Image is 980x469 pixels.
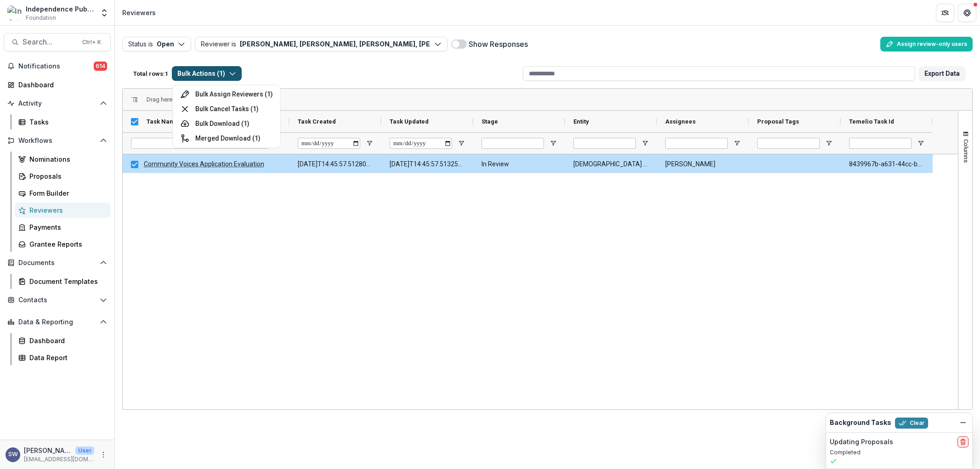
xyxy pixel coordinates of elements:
button: Open Workflows [4,133,111,148]
span: Contacts [18,296,96,304]
a: Tasks [15,114,111,130]
a: Payments [15,220,111,235]
a: Dashboard [4,77,111,92]
button: Partners [936,4,954,22]
button: Assign review-only users [880,37,973,51]
button: Open entity switcher [98,4,111,22]
button: delete [957,436,969,447]
span: [DATE]T14:45:57.513253Z [390,155,465,174]
button: Clear [895,418,928,429]
a: Reviewers [15,203,111,218]
a: Dashboard [15,333,111,348]
input: Task Created Filter Input [298,138,360,149]
span: 8439967b-a631-44cc-b34a-b4e666369486 [849,155,924,174]
button: Open Documents [4,255,111,270]
button: Open Filter Menu [458,140,465,147]
button: Export Data [919,66,965,81]
label: Show Responses [469,39,528,50]
span: Documents [18,259,96,267]
div: Tasks [29,117,103,127]
button: Open Filter Menu [733,140,741,147]
nav: breadcrumb [119,6,159,19]
div: Grantee Reports [29,239,103,249]
div: Proposals [29,171,103,181]
div: Ctrl + K [80,37,103,47]
input: Assignees Filter Input [665,138,728,149]
div: Payments [29,222,103,232]
span: Task Created [298,118,336,125]
span: [PERSON_NAME] [665,155,741,174]
span: Assignees [665,118,696,125]
span: Workflows [18,137,96,145]
div: Document Templates [29,277,103,286]
span: Foundation [26,14,56,22]
div: Reviewers [122,8,156,17]
p: [EMAIL_ADDRESS][DOMAIN_NAME] [24,455,94,463]
button: Open Activity [4,96,111,111]
div: Reviewers [29,205,103,215]
button: Open Data & Reporting [4,315,111,329]
span: Activity [18,100,96,107]
button: Open Filter Menu [917,140,924,147]
a: Form Builder [15,186,111,201]
input: Proposal Tags Filter Input [757,138,820,149]
span: Temelio Task Id [849,118,894,125]
span: Drag here to set row groups [147,96,221,103]
button: More [98,449,109,460]
div: Sherella Williams [8,452,18,458]
button: Search... [4,33,111,51]
button: Notifications614 [4,59,111,73]
p: [PERSON_NAME] [24,446,72,455]
span: Columns [963,139,969,163]
button: Open Filter Menu [549,140,557,147]
button: Get Help [958,4,976,22]
span: Notifications [18,62,94,70]
div: Nominations [29,154,103,164]
span: Proposal Tags [757,118,799,125]
div: Dashboard [29,336,103,345]
input: Temelio Task Id Filter Input [849,138,912,149]
a: Grantee Reports [15,237,111,252]
div: Independence Public Media Foundation [26,4,94,14]
a: Proposals [15,169,111,184]
span: Stage [482,118,498,125]
a: Nominations [15,152,111,167]
span: Task Updated [390,118,429,125]
a: Data Report [15,350,111,365]
p: Total rows: 1 [133,70,168,77]
input: Stage Filter Input [482,138,544,149]
span: In Review [482,155,557,174]
span: [DATE]T14:45:57.512801Z [298,155,373,174]
span: Search... [23,38,77,46]
span: Task Name [147,118,179,125]
button: Dismiss [957,417,969,428]
span: Data & Reporting [18,318,96,326]
a: Document Templates [15,274,111,289]
button: Reviewer is[PERSON_NAME], [PERSON_NAME], [PERSON_NAME], [PERSON_NAME] [PERSON_NAME], [PERSON_NAME... [195,37,448,51]
button: Bulk Actions (1) [172,66,242,81]
div: Data Report [29,353,103,362]
span: Entity [573,118,589,125]
div: Dashboard [18,80,103,90]
button: Open Filter Menu [641,140,649,147]
img: Independence Public Media Foundation [7,6,22,20]
input: Task Name Filter Input [131,138,268,149]
span: [DEMOGRAPHIC_DATA] Historical and Genealogical Society [573,155,649,174]
h2: Updating Proposals [830,438,893,446]
a: Community Voices Application Evaluation [144,160,264,168]
button: Open Filter Menu [366,140,373,147]
input: Entity Filter Input [573,138,636,149]
input: Task Updated Filter Input [390,138,452,149]
div: Row Groups [147,96,221,103]
h2: Background Tasks [830,419,891,427]
button: Open Contacts [4,293,111,307]
button: Status isOpen [122,37,191,51]
span: 614 [94,62,107,71]
p: User [75,446,94,455]
div: Form Builder [29,188,103,198]
button: Open Filter Menu [825,140,833,147]
p: Completed [830,448,969,457]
